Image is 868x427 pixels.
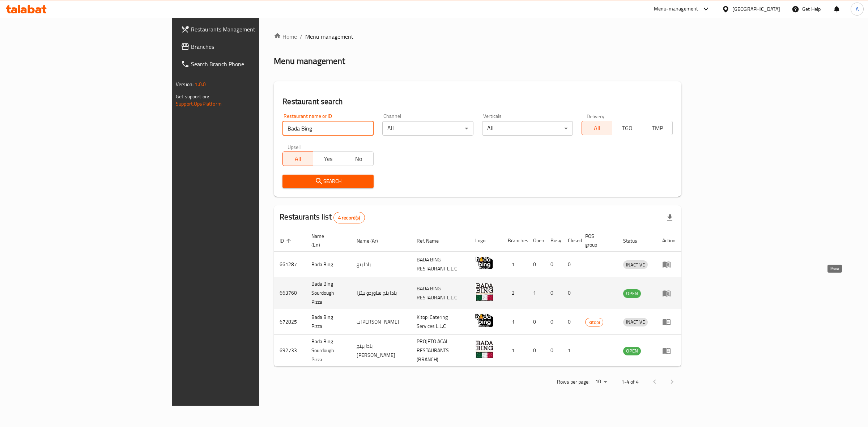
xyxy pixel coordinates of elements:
td: 0 [562,252,579,277]
div: Menu [662,346,676,355]
label: Upsell [288,144,301,149]
span: Menu management [305,32,353,41]
div: Menu [662,260,676,269]
button: TMP [642,121,673,135]
div: All [382,121,473,136]
button: No [343,151,374,166]
td: BADA BING RESTAURANT L.L.C [411,277,469,309]
span: ID [280,236,293,245]
img: Bada Bing [475,254,493,272]
a: Search Branch Phone [175,55,317,73]
span: Ref. Name [417,236,448,245]
span: OPEN [623,347,641,355]
span: TGO [615,123,640,133]
span: Status [623,236,647,245]
td: بادا بينج [PERSON_NAME] [351,335,411,367]
span: All [585,123,609,133]
nav: breadcrumb [274,32,681,41]
label: Delivery [587,114,605,119]
td: 2 [502,277,527,309]
th: Closed [562,230,579,252]
td: بادا بنج ساوردو بيتزا [351,277,411,309]
td: 1 [562,335,579,367]
span: Version: [176,80,193,89]
td: PROJETO ACAI RESTAURANTS (BRANCH) [411,335,469,367]
th: Open [527,230,545,252]
span: TMP [645,123,670,133]
span: INACTIVE [623,261,648,269]
div: Export file [661,209,678,226]
a: Restaurants Management [175,21,317,38]
td: Bada Bing Pizza [306,309,350,335]
td: Bada Bing Sourdough Pizza [306,277,350,309]
span: No [346,154,371,164]
td: 1 [502,252,527,277]
p: Rows per page: [557,377,590,387]
div: OPEN [623,347,641,355]
span: Branches [191,42,311,51]
td: 1 [527,277,545,309]
input: Search for restaurant name or ID.. [282,121,374,136]
div: INACTIVE [623,318,648,326]
h2: Restaurant search [282,96,673,107]
span: 4 record(s) [334,214,365,221]
span: Search Branch Phone [191,60,311,68]
td: 0 [562,277,579,309]
th: Logo [469,230,502,252]
button: All [582,121,612,135]
span: Name (Ar) [357,236,387,245]
td: 0 [527,309,545,335]
td: 0 [527,252,545,277]
h2: Restaurants list [280,212,365,223]
span: Restaurants Management [191,25,311,34]
button: Yes [313,151,344,166]
img: Bada Bing Sourdough Pizza [475,283,493,301]
p: 1-4 of 4 [621,377,639,387]
button: All [282,151,313,166]
td: 1 [502,309,527,335]
div: [GEOGRAPHIC_DATA] [732,5,780,13]
td: بادا بنج [351,252,411,277]
div: Menu-management [654,5,698,13]
button: TGO [612,121,643,135]
span: Kitopi [586,318,603,326]
div: Rows per page: [592,376,610,387]
td: Bada Bing [306,252,350,277]
td: ب[PERSON_NAME] [351,309,411,335]
span: OPEN [623,289,641,298]
span: INACTIVE [623,318,648,326]
th: Action [656,230,681,252]
span: 1.0.0 [195,80,206,89]
a: Branches [175,38,317,55]
span: Search [288,177,368,186]
span: Yes [316,154,341,164]
span: A [856,5,859,13]
img: Bada Bing Sourdough Pizza [475,340,493,358]
td: 0 [562,309,579,335]
span: POS group [585,232,609,249]
td: 0 [545,309,562,335]
td: Bada Bing Sourdough Pizza [306,335,350,367]
span: Get support on: [176,92,209,101]
td: 0 [545,252,562,277]
td: Kitopi Catering Services L.L.C [411,309,469,335]
img: Bada Bing Pizza [475,311,493,329]
button: Search [282,175,374,188]
td: 0 [527,335,545,367]
div: Menu [662,317,676,326]
span: All [286,154,310,164]
span: Name (En) [311,232,342,249]
td: 1 [502,335,527,367]
td: 0 [545,335,562,367]
th: Branches [502,230,527,252]
td: 0 [545,277,562,309]
th: Busy [545,230,562,252]
a: Support.OpsPlatform [176,99,222,108]
div: All [482,121,573,136]
table: enhanced table [274,230,681,367]
td: BADA BING RESTAURANT L.L.C [411,252,469,277]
